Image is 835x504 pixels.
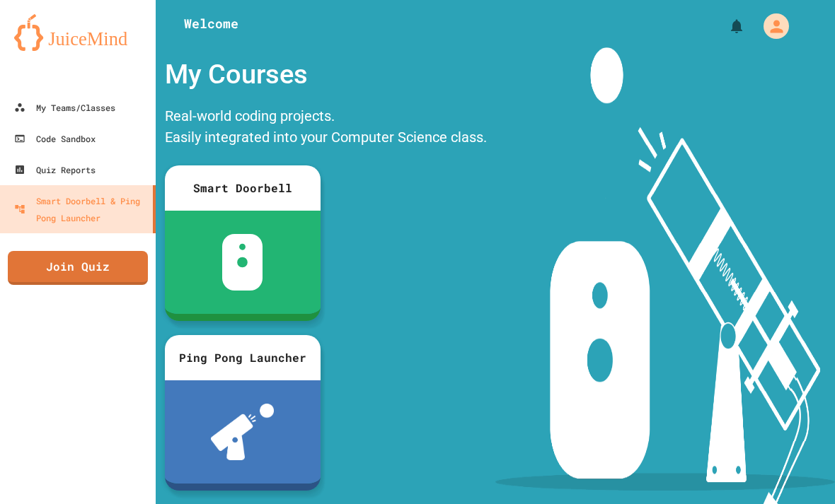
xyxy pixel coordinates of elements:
[165,165,321,211] div: Smart Doorbell
[14,14,142,51] img: logo-orange.svg
[158,47,494,102] div: My Courses
[14,99,115,116] div: My Teams/Classes
[702,14,749,38] div: My Notifications
[14,192,147,226] div: Smart Doorbell & Ping Pong Launcher
[165,335,321,380] div: Ping Pong Launcher
[158,102,494,155] div: Real-world coding projects. Easily integrated into your Computer Science class.
[749,10,793,42] div: My Account
[14,161,96,178] div: Quiz Reports
[776,447,821,490] iframe: chat widget
[718,386,821,446] iframe: chat widget
[211,404,274,460] img: ppl-with-ball.png
[14,130,96,147] div: Code Sandbox
[222,234,263,291] img: sdb-white.svg
[8,251,148,285] a: Join Quiz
